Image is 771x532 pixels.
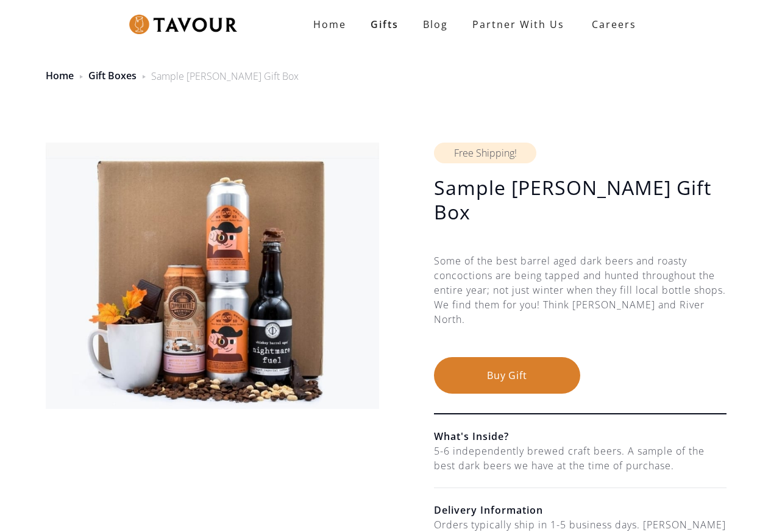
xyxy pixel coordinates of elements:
a: Gifts [358,12,411,37]
a: partner with us [460,12,577,37]
h6: What's Inside? [434,429,727,444]
div: 5-6 independently brewed craft beers. A sample of the best dark beers we have at the time of purc... [434,444,727,473]
h6: Delivery Information [434,503,727,517]
a: Careers [577,7,645,41]
button: Buy Gift [434,357,580,394]
a: Home [46,69,74,82]
strong: Home [313,18,346,31]
h1: Sample [PERSON_NAME] Gift Box [434,176,727,224]
div: Some of the best barrel aged dark beers and roasty concoctions are being tapped and hunted throug... [434,254,727,357]
strong: Careers [592,12,636,37]
div: Sample [PERSON_NAME] Gift Box [151,69,299,83]
div: Free Shipping! [434,143,536,163]
a: Gift Boxes [88,69,137,82]
a: Blog [411,12,460,37]
a: Home [301,12,358,37]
